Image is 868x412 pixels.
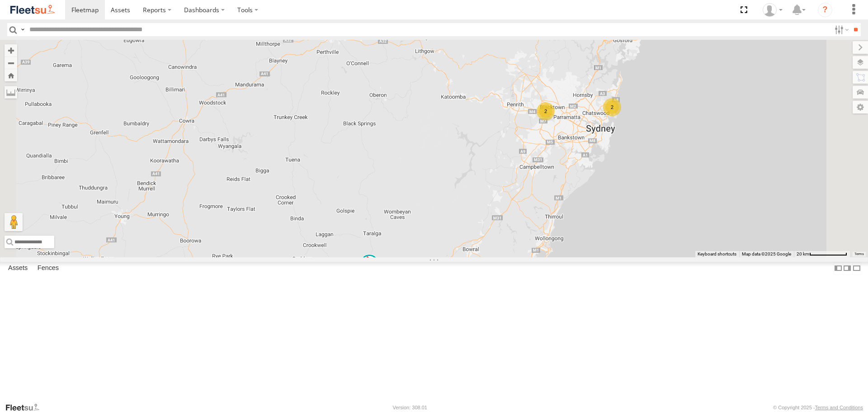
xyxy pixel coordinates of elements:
[5,69,17,81] button: Zoom Home
[854,252,864,256] a: Terms (opens in new tab)
[815,405,863,410] a: Terms and Conditions
[773,405,863,410] div: © Copyright 2025 -
[853,101,868,114] label: Map Settings
[831,23,850,36] label: Search Filter Options
[797,251,809,256] span: 20 km
[818,3,832,17] i: ?
[843,262,852,275] label: Dock Summary Table to the Right
[393,405,427,410] div: Version: 308.01
[19,23,26,36] label: Search Query
[834,262,843,275] label: Dock Summary Table to the Left
[537,102,555,120] div: 2
[33,262,63,275] label: Fences
[852,262,861,275] label: Hide Summary Table
[742,251,791,256] span: Map data ©2025 Google
[5,44,17,57] button: Zoom in
[794,251,850,257] button: Map scale: 20 km per 80 pixels
[603,98,621,116] div: 2
[5,57,17,69] button: Zoom out
[698,251,736,257] button: Keyboard shortcuts
[4,262,32,275] label: Assets
[5,403,47,412] a: Visit our Website
[759,3,786,17] div: Matt Mayall
[5,213,23,231] button: Drag Pegman onto the map to open Street View
[9,4,56,16] img: fleetsu-logo-horizontal.svg
[5,86,17,99] label: Measure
